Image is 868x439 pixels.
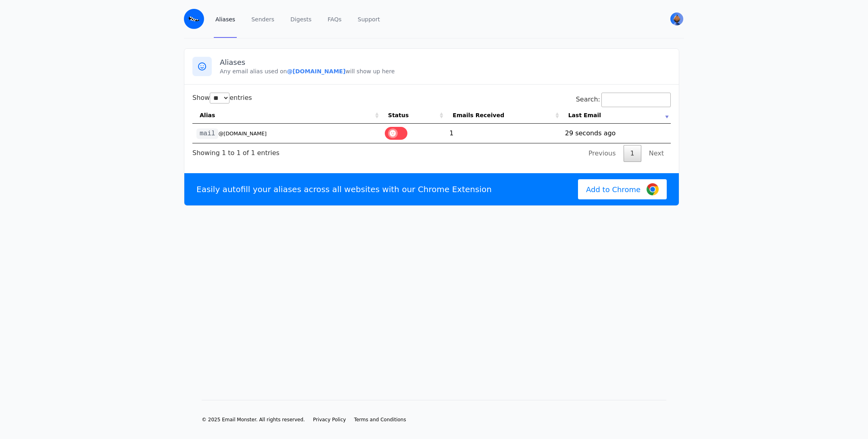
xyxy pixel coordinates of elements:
img: Email Monster [184,9,204,29]
span: Privacy Policy [313,417,346,422]
img: kendle's Avatar [670,12,683,25]
p: Easily autofill your aliases across all websites with our Chrome Extension [196,184,492,195]
div: Showing 1 to 1 of 1 entries [192,143,280,158]
a: Privacy Policy [313,416,346,423]
th: Alias: activate to sort column ascending [192,107,381,124]
th: Last Email: activate to sort column ascending [561,107,671,124]
input: Search: [601,93,671,107]
code: mail [196,128,218,139]
a: Terms and Conditions [354,416,406,423]
select: Showentries [210,93,230,104]
li: © 2025 Email Monster. All rights reserved. [202,416,305,423]
b: @[DOMAIN_NAME] [287,68,345,75]
h3: Aliases [220,58,671,67]
span: Terms and Conditions [354,417,406,422]
td: 1 [445,124,561,143]
td: 29 seconds ago [561,124,671,143]
th: Status: activate to sort column ascending [381,107,445,124]
a: Next [642,145,671,162]
label: Search: [576,95,671,103]
span: Add to Chrome [586,184,641,195]
button: User menu [670,12,684,26]
small: @[DOMAIN_NAME] [218,130,267,137]
p: Any email alias used on will show up here [220,67,671,75]
a: Previous [582,145,623,162]
a: 1 [624,145,641,162]
label: Show entries [192,94,252,101]
th: Emails Received: activate to sort column ascending [445,107,561,124]
img: Google Chrome Logo [647,183,659,195]
a: Add to Chrome [578,179,667,199]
